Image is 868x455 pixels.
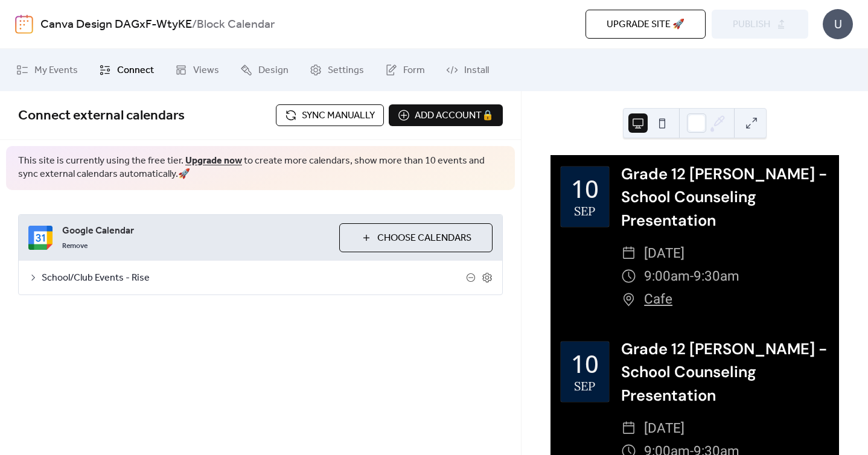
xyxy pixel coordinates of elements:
div: Sep [574,205,595,217]
div: ​ [621,242,637,265]
a: Form [376,54,434,86]
button: Upgrade site 🚀 [586,10,706,39]
span: School/Club Events - Rise [42,271,466,285]
span: - [690,265,694,288]
span: 9:00am [644,265,690,288]
span: Form [403,63,425,78]
span: Settings [328,63,364,78]
div: U [823,9,853,39]
span: [DATE] [644,417,685,440]
a: Cafe [644,288,672,311]
div: 10 [571,177,599,201]
button: Choose Calendars [339,223,493,252]
span: 9:30am [694,265,739,288]
span: [DATE] [644,242,685,265]
b: / [192,13,197,36]
img: google [28,226,53,250]
div: Grade 12 [PERSON_NAME] - School Counseling Presentation [621,338,829,407]
span: This site is currently using the free tier. to create more calendars, show more than 10 events an... [18,154,503,182]
a: My Events [7,54,87,86]
a: Canva Design DAGxF-WtyKE [40,13,192,36]
a: Install [437,54,498,86]
span: Sync manually [302,109,375,123]
img: logo [15,14,33,34]
span: Connect [117,63,154,78]
a: Design [231,54,298,86]
a: Upgrade now [185,151,242,170]
a: Settings [301,54,373,86]
span: Choose Calendars [377,231,471,246]
button: Sync manually [276,104,384,126]
div: Sep [574,380,595,392]
span: Upgrade site 🚀 [607,17,685,32]
div: Grade 12 [PERSON_NAME] - School Counseling Presentation [621,163,829,232]
a: Connect [90,54,163,86]
span: Google Calendar [62,224,330,238]
span: Remove [62,241,88,251]
span: Install [464,63,489,78]
div: 10 [571,352,599,376]
span: My Events [34,63,78,78]
div: ​ [621,417,637,440]
a: Views [166,54,228,86]
span: Design [258,63,289,78]
span: Connect external calendars [18,103,185,129]
span: Views [193,63,219,78]
div: ​ [621,265,637,288]
div: ​ [621,288,637,311]
b: Block Calendar [197,13,275,36]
